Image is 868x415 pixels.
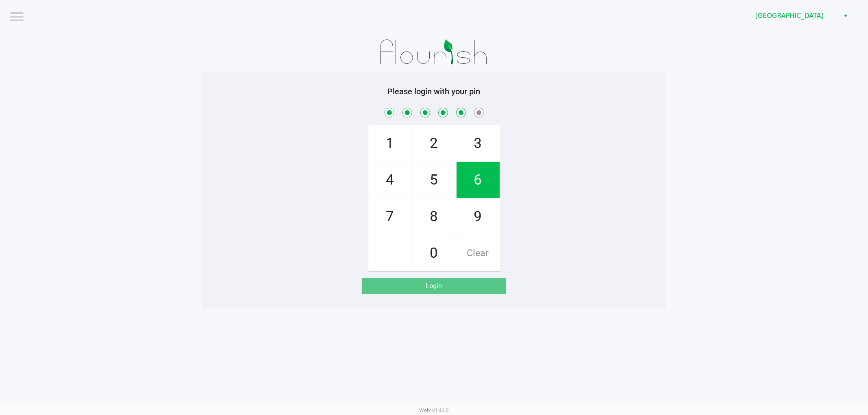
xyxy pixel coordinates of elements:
span: 8 [413,199,456,235]
span: 9 [457,199,500,235]
span: Web: v1.40.0 [420,407,449,413]
span: 5 [413,162,456,198]
span: [GEOGRAPHIC_DATA] [755,11,835,21]
button: Select [840,9,851,23]
span: 1 [369,126,412,161]
span: Clear [457,235,500,271]
span: 2 [413,126,456,161]
span: 4 [369,162,412,198]
span: 0 [413,235,456,271]
span: 6 [457,162,500,198]
span: 7 [369,199,412,235]
span: 3 [457,126,500,161]
h5: Please login with your pin [208,87,660,96]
